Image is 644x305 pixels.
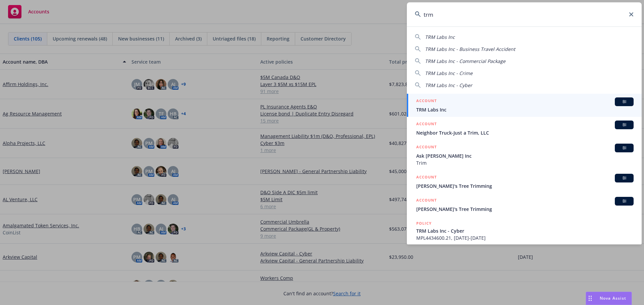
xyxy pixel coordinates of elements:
span: TRM Labs Inc - Crime [425,70,473,76]
span: BI [618,198,631,204]
span: TRM Labs Inc [416,106,634,113]
button: Nova Assist [586,292,632,305]
input: Search... [407,2,642,26]
a: POLICYTRM Labs Inc - CyberMPL4434600.21, [DATE]-[DATE] [407,216,642,245]
h5: POLICY [416,220,432,227]
div: Drag to move [586,292,594,305]
a: ACCOUNTBIAsk [PERSON_NAME] IncTrim [407,140,642,170]
span: TRM Labs Inc - Commercial Package [425,58,505,64]
span: [PERSON_NAME]'s Tree Trimming [416,206,634,213]
h5: ACCOUNT [416,121,437,129]
span: TRM Labs Inc [425,34,455,40]
span: BI [618,99,631,105]
span: TRM Labs Inc - Business Travel Accident [425,46,515,52]
span: BI [618,122,631,128]
a: ACCOUNTBINeighbor Truck-Just a Trim, LLC [407,117,642,140]
span: TRM Labs Inc - Cyber [416,227,634,234]
h5: ACCOUNT [416,97,437,105]
span: Ask [PERSON_NAME] Inc [416,152,634,159]
span: Trim [416,159,634,166]
span: BI [618,145,631,151]
span: BI [618,175,631,181]
span: MPL4434600.21, [DATE]-[DATE] [416,234,634,241]
a: ACCOUNTBI[PERSON_NAME]'s Tree Trimming [407,193,642,216]
span: Neighbor Truck-Just a Trim, LLC [416,129,634,136]
h5: ACCOUNT [416,197,437,205]
span: [PERSON_NAME]'s Tree Trimming [416,182,634,189]
h5: ACCOUNT [416,174,437,182]
span: Nova Assist [600,295,626,301]
span: TRM Labs Inc - Cyber [425,82,472,88]
a: ACCOUNTBITRM Labs Inc [407,94,642,117]
h5: ACCOUNT [416,144,437,152]
a: ACCOUNTBI[PERSON_NAME]'s Tree Trimming [407,170,642,193]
